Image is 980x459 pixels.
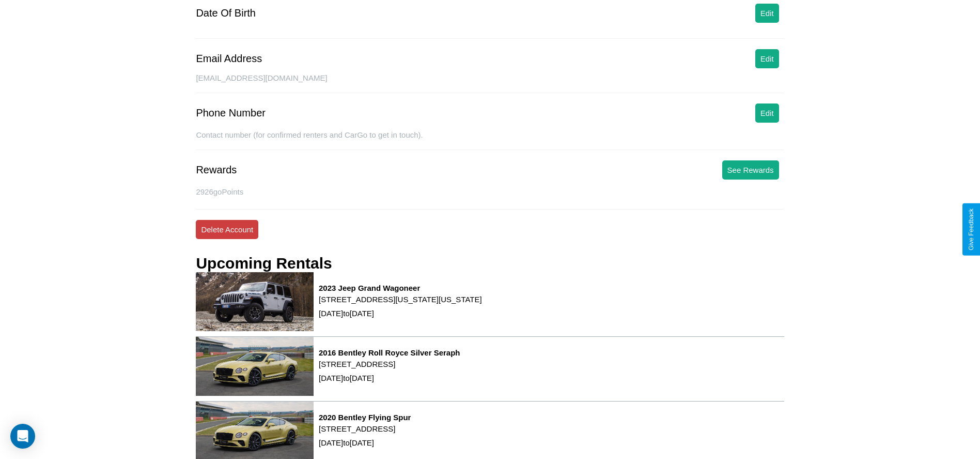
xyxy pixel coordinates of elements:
div: [EMAIL_ADDRESS][DOMAIN_NAME] [196,73,784,93]
p: [DATE] to [DATE] [319,306,482,320]
button: Edit [755,4,779,23]
div: Email Address [196,53,262,65]
button: Delete Account [196,220,258,239]
img: rental [196,272,314,331]
h3: Upcoming Rentals [196,255,332,272]
div: Open Intercom Messenger [10,424,35,449]
button: See Rewards [722,160,779,180]
img: rental [196,337,314,396]
div: Phone Number [196,107,266,119]
h3: 2020 Bentley Flying Spur [319,413,411,422]
button: Edit [755,103,779,123]
p: [STREET_ADDRESS][US_STATE][US_STATE] [319,292,482,306]
h3: 2016 Bentley Roll Royce Silver Seraph [319,348,460,357]
div: Date Of Birth [196,7,256,19]
h3: 2023 Jeep Grand Wagoneer [319,284,482,292]
div: Give Feedback [968,209,975,250]
p: [DATE] to [DATE] [319,371,460,385]
p: [STREET_ADDRESS] [319,357,460,371]
div: Rewards [196,164,237,176]
p: [DATE] to [DATE] [319,436,411,450]
div: Contact number (for confirmed renters and CarGo to get in touch). [196,130,784,150]
button: Edit [755,49,779,68]
p: 2926 goPoints [196,185,784,199]
p: [STREET_ADDRESS] [319,422,411,436]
